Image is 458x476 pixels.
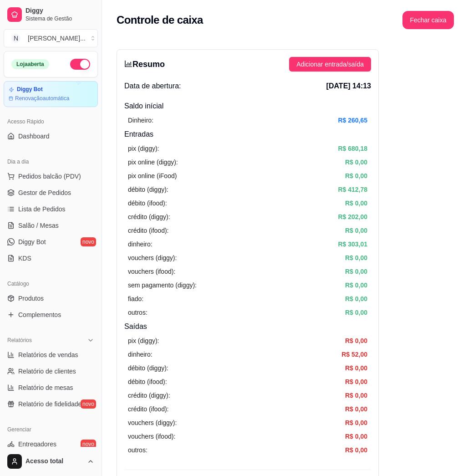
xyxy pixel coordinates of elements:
article: vouchers (diggy): [128,253,177,263]
span: Relatório de clientes [18,367,76,376]
article: outros: [128,307,148,317]
button: Acesso total [4,450,98,472]
span: Acesso total [25,457,83,466]
a: Lista de Pedidos [4,202,98,216]
button: Fechar caixa [402,11,453,29]
a: Relatório de clientes [4,364,98,379]
article: Renovação automática [15,95,69,102]
a: Relatório de mesas [4,380,98,395]
span: Diggy [25,7,94,15]
a: KDS [4,251,98,266]
article: Dinheiro: [128,115,153,125]
span: Entregadores [18,440,56,449]
span: Pedidos balcão (PDV) [18,172,81,181]
span: Adicionar entrada/saída [296,59,364,69]
button: Select a team [4,29,98,47]
article: débito (ifood): [128,377,167,387]
article: crédito (ifood): [128,404,168,414]
h4: Entradas [124,129,371,140]
span: Sistema de Gestão [25,15,94,22]
article: R$ 0,00 [345,280,367,290]
span: Complementos [18,310,61,319]
div: Dia a dia [4,154,98,169]
article: R$ 0,00 [345,225,367,235]
span: KDS [18,254,31,263]
div: Catálogo [4,276,98,291]
div: Loja aberta [11,59,49,69]
article: R$ 0,00 [345,266,367,276]
span: N [11,34,20,43]
a: Gestor de Pedidos [4,185,98,200]
span: [DATE] 14:13 [326,81,371,92]
span: Diggy Bot [18,237,46,246]
article: R$ 0,00 [345,307,367,317]
span: Dashboard [18,132,50,141]
a: Relatórios de vendas [4,348,98,362]
a: Diggy BotRenovaçãoautomática [4,81,98,107]
article: R$ 0,00 [345,363,367,373]
article: R$ 0,00 [345,294,367,304]
article: pix (diggy): [128,143,159,154]
a: Produtos [4,291,98,306]
article: R$ 680,18 [338,143,367,154]
article: vouchers (ifood): [128,431,175,441]
article: débito (ifood): [128,198,167,208]
article: Diggy Bot [17,86,43,93]
article: R$ 0,00 [345,377,367,387]
article: crédito (diggy): [128,212,170,222]
article: R$ 0,00 [345,390,367,400]
a: Complementos [4,307,98,322]
a: Entregadoresnovo [4,437,98,451]
article: vouchers (diggy): [128,418,177,428]
article: pix (diggy): [128,336,159,346]
article: R$ 0,00 [345,445,367,455]
a: Diggy Botnovo [4,235,98,249]
article: R$ 52,00 [341,349,367,359]
span: bar-chart [124,60,132,68]
article: outros: [128,445,148,455]
article: R$ 0,00 [345,404,367,414]
article: R$ 0,00 [345,171,367,181]
span: Relatórios [7,337,32,344]
article: vouchers (ifood): [128,266,175,276]
h4: Saídas [124,321,371,332]
article: crédito (diggy): [128,390,170,400]
button: Alterar Status [70,59,90,70]
span: Relatórios de vendas [18,350,78,359]
span: Relatório de fidelidade [18,399,81,409]
span: Relatório de mesas [18,383,73,392]
article: crédito (ifood): [128,225,168,235]
div: Acesso Rápido [4,114,98,129]
div: Gerenciar [4,422,98,437]
article: pix online (diggy): [128,157,178,167]
article: débito (diggy): [128,363,168,373]
article: R$ 0,00 [345,418,367,428]
article: R$ 202,00 [338,212,367,222]
article: R$ 303,01 [338,239,367,249]
span: Produtos [18,294,44,303]
div: [PERSON_NAME] ... [28,34,86,43]
h3: Resumo [124,58,165,71]
button: Adicionar entrada/saída [289,57,371,72]
a: Dashboard [4,129,98,143]
article: R$ 0,00 [345,157,367,167]
a: DiggySistema de Gestão [4,4,98,26]
article: R$ 0,00 [345,336,367,346]
article: fiado: [128,294,143,304]
article: dinheiro: [128,349,153,359]
article: R$ 0,00 [345,431,367,441]
span: Data de abertura: [124,81,181,92]
h2: Controle de caixa [117,13,203,27]
article: débito (diggy): [128,184,168,194]
a: Relatório de fidelidadenovo [4,397,98,411]
button: Pedidos balcão (PDV) [4,169,98,184]
article: R$ 0,00 [345,253,367,263]
span: Gestor de Pedidos [18,188,71,197]
article: R$ 260,65 [338,115,367,125]
span: Salão / Mesas [18,221,59,230]
article: R$ 0,00 [345,198,367,208]
article: pix online (iFood) [128,171,177,181]
span: Lista de Pedidos [18,205,66,214]
article: sem pagamento (diggy): [128,280,197,290]
article: dinheiro: [128,239,153,249]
